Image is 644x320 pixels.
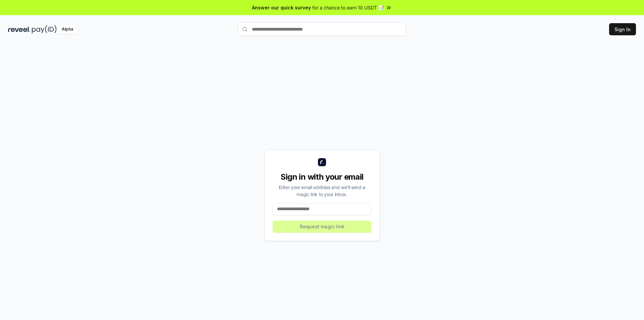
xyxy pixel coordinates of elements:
[312,4,384,11] span: for a chance to earn 10 USDT 📝
[252,4,311,11] span: Answer our quick survey
[8,25,31,34] img: reveel_dark
[32,25,57,34] img: pay_id
[318,158,326,166] img: logo_small
[58,25,77,34] div: Alpha
[273,172,371,182] div: Sign in with your email
[273,184,371,198] div: Enter your email address and we’ll send a magic link to your inbox.
[609,23,636,35] button: Sign In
